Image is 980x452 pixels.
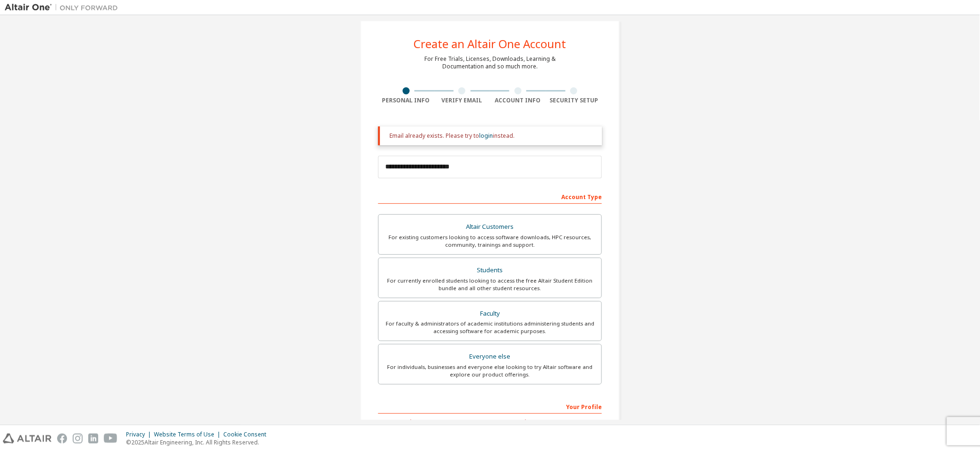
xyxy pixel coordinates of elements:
[3,434,51,444] img: altair_logo.svg
[126,431,154,438] div: Privacy
[424,55,556,70] div: For Free Trials, Licenses, Downloads, Learning & Documentation and so much more.
[57,434,67,444] img: facebook.svg
[434,97,490,104] div: Verify Email
[384,320,596,335] div: For faculty & administrators of academic institutions administering students and accessing softwa...
[154,431,223,438] div: Website Terms of Use
[384,350,596,363] div: Everyone else
[378,399,602,414] div: Your Profile
[479,132,493,140] a: login
[126,438,272,446] p: © 2025 Altair Engineering, Inc. All Rights Reserved.
[384,363,596,378] div: For individuals, businesses and everyone else looking to try Altair software and explore our prod...
[378,97,434,104] div: Personal Info
[5,3,123,12] img: Altair One
[384,307,596,320] div: Faculty
[73,434,83,444] img: instagram.svg
[490,97,546,104] div: Account Info
[384,264,596,277] div: Students
[414,38,566,50] div: Create an Altair One Account
[104,434,118,444] img: youtube.svg
[378,419,487,426] label: First Name
[389,132,594,140] div: Email already exists. Please try to instead.
[546,97,602,104] div: Security Setup
[384,234,596,249] div: For existing customers looking to access software downloads, HPC resources, community, trainings ...
[384,220,596,234] div: Altair Customers
[378,189,602,204] div: Account Type
[88,434,98,444] img: linkedin.svg
[384,277,596,292] div: For currently enrolled students looking to access the free Altair Student Edition bundle and all ...
[223,431,272,438] div: Cookie Consent
[493,419,602,426] label: Last Name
